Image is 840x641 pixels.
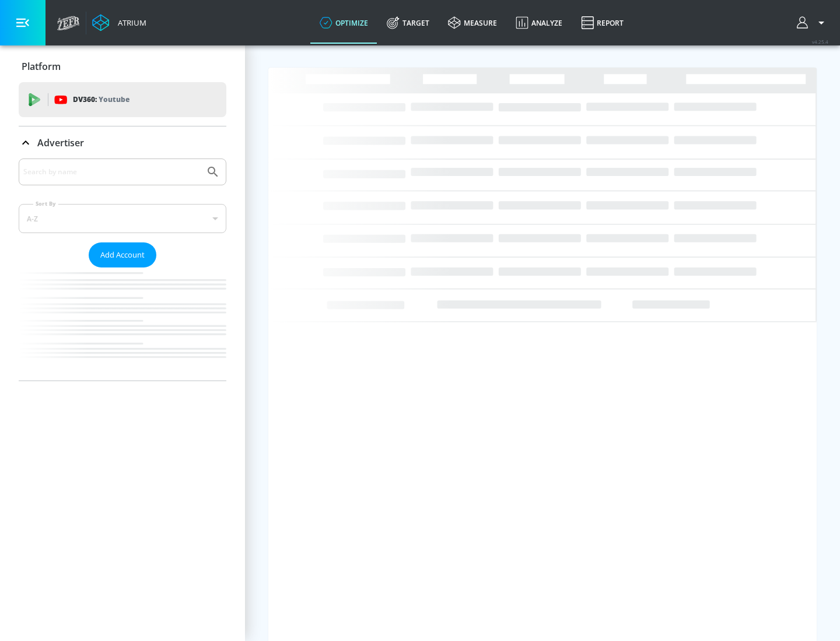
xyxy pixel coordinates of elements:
[33,200,58,207] label: Sort By
[506,2,572,44] a: Analyze
[812,38,828,45] span: v 4.25.4
[113,17,146,28] div: Atrium
[22,60,61,73] p: Platform
[89,242,156,267] button: Add Account
[439,2,506,44] a: measure
[23,164,200,179] input: Search by name
[19,204,226,233] div: A-Z
[19,82,226,117] div: DV360: Youtube
[73,93,129,106] p: DV360:
[19,267,226,381] nav: list of Advertiser
[99,93,129,105] p: Youtube
[310,2,377,44] a: optimize
[572,2,633,44] a: Report
[37,136,84,149] p: Advertiser
[377,2,439,44] a: Target
[100,248,145,262] span: Add Account
[19,126,226,159] div: Advertiser
[19,159,226,381] div: Advertiser
[92,14,146,31] a: Atrium
[19,50,226,83] div: Platform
